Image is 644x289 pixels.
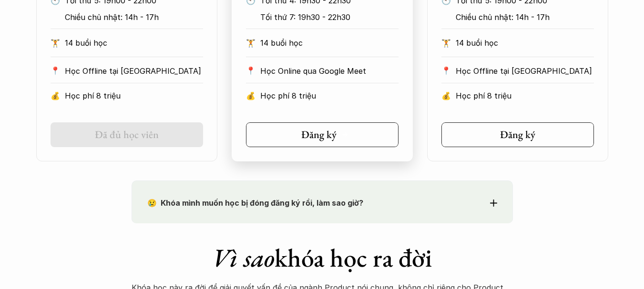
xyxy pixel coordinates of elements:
[65,64,203,78] p: Học Offline tại [GEOGRAPHIC_DATA]
[441,66,451,75] p: 📍
[260,64,399,78] p: Học Online qua Google Meet
[65,89,203,103] p: Học phí 8 triệu
[65,36,203,50] p: 14 buổi học
[301,129,337,141] h5: Đăng ký
[456,36,594,50] p: 14 buổi học
[246,89,256,103] p: 💰
[456,64,594,78] p: Học Offline tại [GEOGRAPHIC_DATA]
[500,129,535,141] h5: Đăng ký
[246,36,256,50] p: 🏋️
[51,36,60,50] p: 🏋️
[441,122,594,147] a: Đăng ký
[456,10,589,24] p: Chiều chủ nhật: 14h - 17h
[441,89,451,103] p: 💰
[132,242,513,273] h1: khóa học ra đời
[260,89,399,103] p: Học phí 8 triệu
[212,241,275,274] em: Vì sao
[95,129,159,141] h5: Đã đủ học viên
[260,36,399,50] p: 14 buổi học
[260,10,393,24] p: Tối thứ 7: 19h30 - 22h30
[51,66,60,75] p: 📍
[441,36,451,50] p: 🏋️
[246,122,399,147] a: Đăng ký
[65,10,198,24] p: Chiều chủ nhật: 14h - 17h
[147,198,363,208] strong: 😢 Khóa mình muốn học bị đóng đăng ký rồi, làm sao giờ?
[51,89,60,103] p: 💰
[456,89,594,103] p: Học phí 8 triệu
[246,66,256,75] p: 📍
